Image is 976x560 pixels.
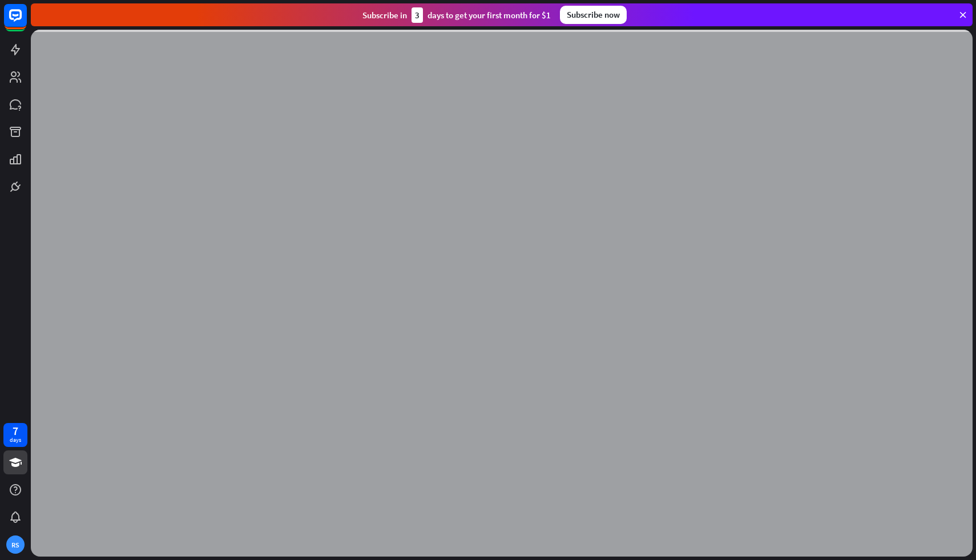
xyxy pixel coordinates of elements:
div: 7 [13,426,18,436]
div: 3 [412,7,423,23]
div: Subscribe in days to get your first month for $1 [362,7,551,23]
div: RS [6,535,25,554]
div: Subscribe now [560,6,627,24]
a: 7 days [3,423,27,447]
div: days [10,436,21,444]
